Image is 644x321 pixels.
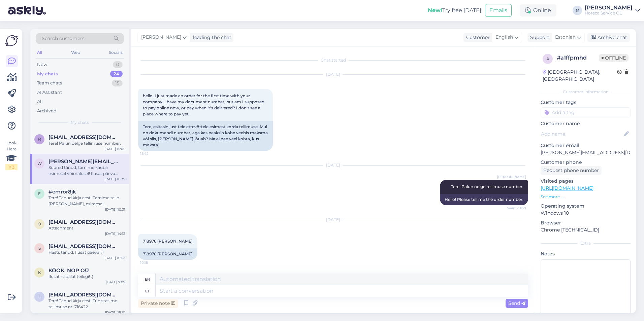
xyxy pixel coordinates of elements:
[38,137,41,142] span: r
[105,207,125,212] div: [DATE] 10:31
[140,260,165,265] span: 10:18
[485,4,512,17] button: Emails
[37,71,58,77] div: My chats
[428,7,442,13] b: New!
[543,69,617,83] div: [GEOGRAPHIC_DATA], [GEOGRAPHIC_DATA]
[49,189,76,195] span: #emror8jk
[440,194,528,205] div: Hello! Please tell me the order number.
[5,164,18,170] div: 1 / 3
[49,195,125,207] div: Tere! Tänud kirja eest! Tarnime teile [PERSON_NAME], esimesel võimalusel ja eemaldasin tellimusel...
[573,6,582,15] div: M
[541,219,631,226] p: Browser
[49,243,119,249] span: siirakgetter@gmail.com
[145,285,150,297] div: et
[42,35,85,42] span: Search customers
[145,274,150,285] div: en
[49,140,125,146] div: Tere! Palun öelge tellimuse number.
[104,255,125,260] div: [DATE] 10:53
[105,231,125,236] div: [DATE] 14:13
[36,48,43,57] div: All
[541,185,593,191] a: [URL][DOMAIN_NAME]
[110,71,123,77] div: 24
[138,299,178,308] div: Private note
[585,10,633,16] div: Horeca Service OÜ
[37,161,42,166] span: w
[49,274,125,280] div: Ilusat nädalat teilegi! :)
[497,174,526,179] span: [PERSON_NAME]
[138,248,197,260] div: 718976 [PERSON_NAME]
[38,221,41,226] span: o
[38,270,41,275] span: K
[541,130,623,138] input: Add name
[37,108,57,114] div: Archived
[527,34,549,41] div: Support
[541,194,631,200] p: See more ...
[138,121,273,151] div: Tere, esitasin just teie ettevõttele esimest korda tellimuse. Mul on dokumendi number, aga kas pe...
[49,298,125,310] div: Tere! Tänud kirja eest! Tühistasime tellimuse nr. 716422.
[49,165,125,177] div: Suured tänud, tarnime kauba esimesel võimalusel! Ilusat päeva jätku!
[38,191,41,196] span: e
[541,178,631,185] p: Visited pages
[105,310,125,315] div: [DATE] 18:10
[463,34,490,41] div: Customer
[138,162,528,168] div: [DATE]
[190,34,231,41] div: leading the chat
[37,80,62,86] div: Team chats
[106,280,125,285] div: [DATE] 7:09
[38,294,41,299] span: l
[541,203,631,210] p: Operating system
[451,184,523,189] span: Tere! Palun öelge tellimuse number.
[143,239,193,244] span: 718976 [PERSON_NAME]
[541,210,631,217] p: Windows 10
[585,5,633,10] div: [PERSON_NAME]
[541,142,631,149] p: Customer email
[599,54,629,62] span: Offline
[49,267,89,274] span: KÖÖK, NOP OÜ
[508,300,525,306] span: Send
[541,240,631,246] div: Extra
[113,61,123,68] div: 0
[37,61,47,68] div: New
[5,140,18,170] div: Look Here
[557,54,599,62] div: # a1ffpmhd
[140,151,165,156] span: 18:42
[70,48,82,57] div: Web
[428,6,482,14] div: Try free [DATE]:
[71,119,89,126] span: My chats
[141,34,181,41] span: [PERSON_NAME]
[37,98,43,105] div: All
[541,149,631,156] p: [PERSON_NAME][EMAIL_ADDRESS][DOMAIN_NAME]
[38,246,41,251] span: s
[49,134,119,140] span: romancygol@gmail.com
[138,71,528,77] div: [DATE]
[541,107,631,117] input: Add a tag
[138,57,528,63] div: Chat started
[49,225,125,231] div: Attachment
[112,80,123,86] div: 15
[541,159,631,166] p: Customer phone
[107,48,124,57] div: Socials
[143,93,265,116] span: hello, I just made an order for the first time with your company. I have my document number, but ...
[501,206,526,211] span: Seen ✓ 8:21
[585,5,640,16] a: [PERSON_NAME]Horeca Service OÜ
[104,177,125,182] div: [DATE] 10:39
[104,146,125,151] div: [DATE] 15:05
[546,56,549,61] span: a
[541,166,602,175] div: Request phone number
[541,226,631,234] p: Chrome [TECHNICAL_ID]
[520,4,556,16] div: Online
[49,292,119,298] span: laagrikool.moldre@daily.ee
[138,217,528,223] div: [DATE]
[555,34,576,41] span: Estonian
[541,250,631,257] p: Notes
[587,33,630,42] div: Archive chat
[37,89,62,96] div: AI Assistant
[541,99,631,106] p: Customer tags
[49,219,119,225] span: ouslkrd@gmail.com
[49,158,119,165] span: walker.jene1331@gmail.com
[495,34,513,41] span: English
[541,89,631,95] div: Customer information
[541,120,631,127] p: Customer name
[5,34,18,47] img: Askly Logo
[49,249,125,255] div: Hästi, tänud. Ilusat päeva! :)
